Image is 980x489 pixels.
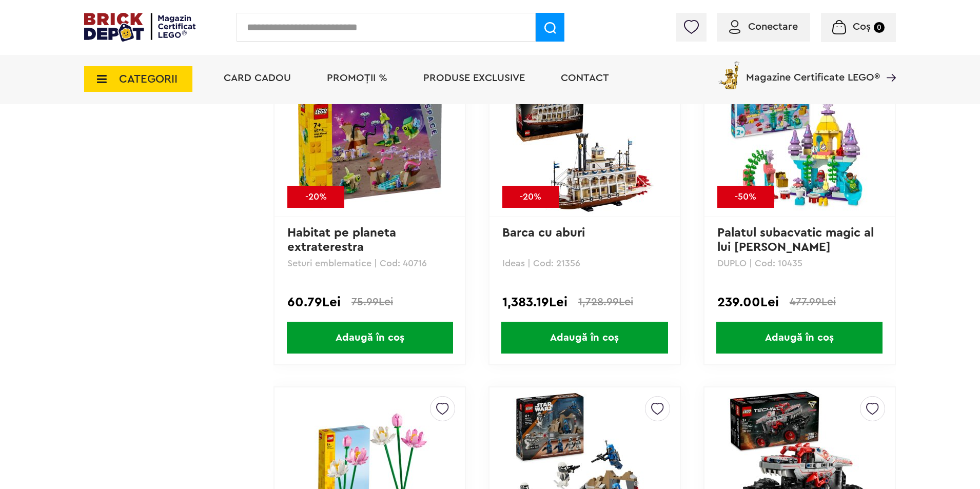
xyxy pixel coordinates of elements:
[728,71,871,214] img: Palatul subacvatic magic al lui Ariel
[327,73,387,83] a: PROMOȚII %
[423,73,525,83] a: Produse exclusive
[513,71,656,214] img: Barca cu aburi
[275,322,465,354] a: Adaugă în coș
[287,322,453,354] span: Adaugă în coș
[502,259,667,268] p: Ideas | Cod: 21356
[717,227,877,253] a: Palatul subacvatic magic al lui [PERSON_NAME]
[501,322,668,354] span: Adaugă în coș
[502,186,559,208] div: -20%
[287,227,400,253] a: Habitat pe planeta extraterestra
[489,322,680,354] a: Adaugă în coș
[119,73,178,85] span: CATEGORII
[224,73,291,83] a: Card Cadou
[502,227,585,239] a: Barca cu aburi
[729,22,798,32] a: Conectare
[298,71,442,214] img: Habitat pe planeta extraterestra
[351,297,393,307] span: 75.99Lei
[790,297,836,307] span: 477.99Lei
[578,297,633,307] span: 1,728.99Lei
[853,22,871,32] span: Coș
[287,296,341,308] span: 60.79Lei
[287,186,344,208] div: -20%
[717,296,779,308] span: 239.00Lei
[748,22,798,32] span: Conectare
[746,59,880,83] span: Magazine Certificate LEGO®
[287,259,452,268] p: Seturi emblematice | Cod: 40716
[717,259,882,268] p: DUPLO | Cod: 10435
[880,59,896,69] a: Magazine Certificate LEGO®
[704,322,895,354] a: Adaugă în coș
[874,22,885,33] small: 0
[561,73,609,83] a: Contact
[502,296,567,308] span: 1,383.19Lei
[717,186,774,208] div: -50%
[716,322,883,354] span: Adaugă în coș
